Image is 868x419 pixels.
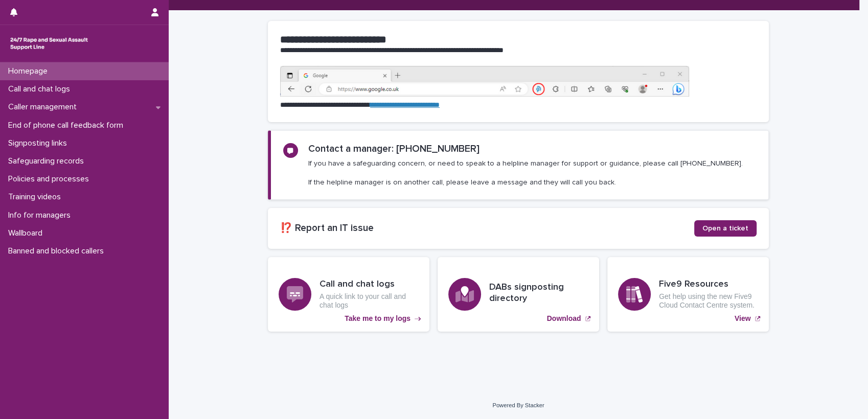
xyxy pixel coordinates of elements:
a: Powered By Stacker [492,402,544,408]
p: Policies and processes [4,174,97,184]
img: rhQMoQhaT3yELyF149Cw [8,33,90,54]
h2: ⁉️ Report an IT issue [280,222,694,234]
p: Banned and blocked callers [4,246,112,256]
p: End of phone call feedback form [4,121,131,130]
p: Get help using the new Five9 Cloud Contact Centre system. [659,292,758,310]
h2: Contact a manager: [PHONE_NUMBER] [308,143,479,155]
p: Safeguarding records [4,156,92,166]
p: Call and chat logs [4,84,78,94]
a: Take me to my logs [268,257,429,332]
a: View [607,257,769,332]
h3: DABs signposting directory [489,282,588,304]
p: Homepage [4,66,56,76]
p: A quick link to your call and chat logs [319,292,419,310]
p: Caller management [4,102,85,112]
img: https%3A%2F%2Fcdn.document360.io%2F0deca9d6-0dac-4e56-9e8f-8d9979bfce0e%2FImages%2FDocumentation%... [280,66,689,97]
p: Info for managers [4,211,79,220]
p: Take me to my logs [345,314,410,323]
a: Open a ticket [694,220,757,237]
p: Signposting links [4,138,75,148]
a: Download [438,257,599,332]
span: Open a ticket [702,225,748,232]
p: View [735,314,751,323]
h3: Call and chat logs [319,279,419,290]
p: Wallboard [4,228,51,238]
h3: Five9 Resources [659,279,758,290]
p: Download [547,314,581,323]
p: If you have a safeguarding concern, or need to speak to a helpline manager for support or guidanc... [308,159,743,187]
p: Training videos [4,192,69,202]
